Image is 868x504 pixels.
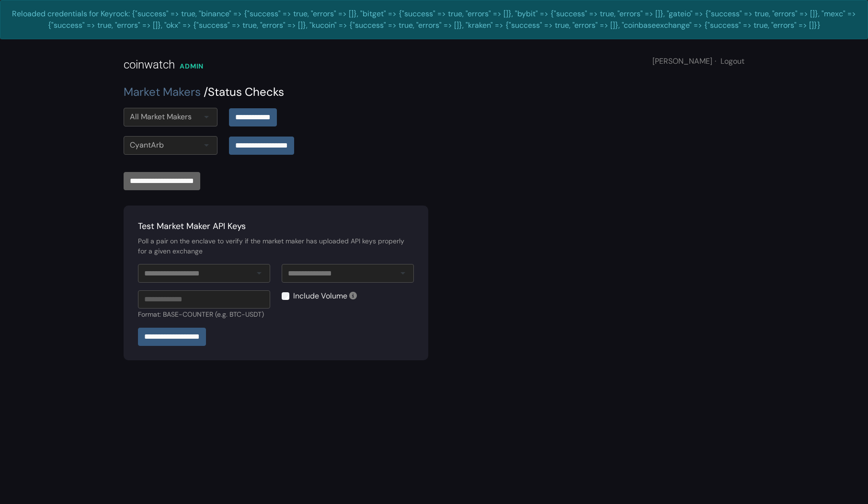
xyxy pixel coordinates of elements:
[138,310,264,319] small: Format: BASE-COUNTER (e.g. BTC-USDT)
[720,56,744,66] a: Logout
[138,236,414,256] div: Poll a pair on the enclave to verify if the market maker has uploaded API keys properly for a giv...
[180,61,204,71] div: ADMIN
[138,220,414,233] div: Test Market Maker API Keys
[124,39,204,83] a: coinwatch ADMIN
[124,56,175,73] div: coinwatch
[130,139,164,151] div: CyantArb
[293,290,347,302] label: Include Volume
[124,83,744,101] div: Status Checks
[124,84,201,99] a: Market Makers
[652,56,744,67] div: [PERSON_NAME]
[130,111,192,123] div: All Market Makers
[204,84,208,99] span: /
[715,56,716,66] span: ·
